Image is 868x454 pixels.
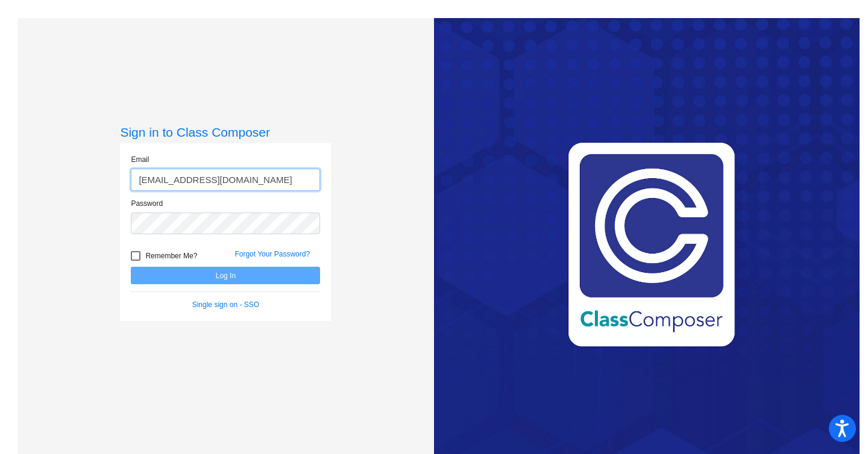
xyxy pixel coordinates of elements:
button: Log In [131,267,320,284]
label: Email [131,154,149,165]
a: Forgot Your Password? [234,250,310,258]
span: Remember Me? [145,249,197,263]
a: Single sign on - SSO [192,300,259,309]
h3: Sign in to Class Composer [120,125,331,140]
label: Password [131,198,163,209]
